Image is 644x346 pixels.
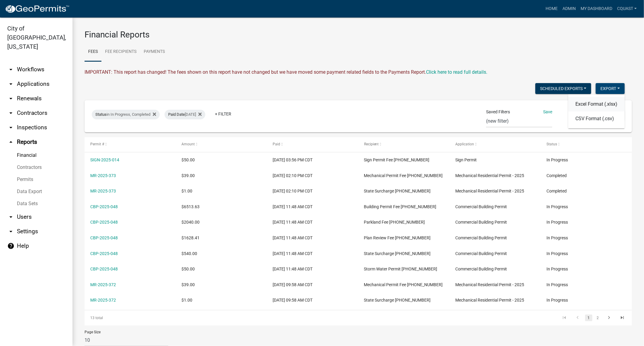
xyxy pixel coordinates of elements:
a: 2 [594,315,601,321]
div: [DATE] 11:48 AM CDT [273,266,353,273]
i: arrow_drop_down [7,124,14,131]
span: Saved Filters [486,109,510,115]
a: Save [543,109,552,114]
span: Sign Permit [455,157,477,162]
span: State Surcharge 101-1200-33425 [364,251,431,256]
span: $39.00 [181,173,195,178]
span: Status [546,142,557,146]
span: $1.00 [181,189,192,193]
i: arrow_drop_down [7,228,14,235]
span: $540.00 [181,251,197,256]
span: Paid Date [168,112,185,117]
li: page 2 [593,313,602,323]
span: Paid [273,142,280,146]
span: $50.00 [181,157,195,162]
div: [DATE] 11:48 AM CDT [273,203,353,210]
i: arrow_drop_down [7,95,14,102]
button: CSV Format (.csv) [568,112,625,126]
span: Plan Review Fee 101-1200-34112 [364,235,431,240]
span: In Progress [546,157,568,162]
a: MR-2025-373 [90,189,116,193]
a: MR-2025-372 [90,282,116,287]
div: 13 total [85,310,193,325]
span: Commercial Building Permit [455,251,507,256]
span: In Progress [546,282,568,287]
i: arrow_drop_down [7,66,14,73]
span: State Surcharge 101-1200-33425 [364,298,431,302]
span: Amount [181,142,195,146]
span: In Progress [546,267,568,271]
span: Mechanical Permit Fee 101-1200-32212 [364,282,443,287]
a: My Dashboard [578,3,615,15]
span: Mechanical Residential Permit - 2025 [455,173,524,178]
button: Scheduled Exports [535,83,591,94]
div: [DATE] [165,110,205,119]
datatable-header-cell: Status [541,137,632,152]
span: Permit # [90,142,104,146]
a: CBP-2025-048 [90,204,118,209]
div: [DATE] 09:58 AM CDT [273,297,353,304]
span: Mechanical Residential Permit - 2025 [455,298,524,302]
button: Excel Format (.xlsx) [568,97,625,112]
i: arrow_drop_up [7,138,14,146]
a: CBP-2025-048 [90,235,118,240]
div: [DATE] 03:56 PM CDT [273,157,353,163]
datatable-header-cell: Recipient [358,137,449,152]
a: go to previous page [572,315,583,321]
a: Click here to read full details. [426,69,487,75]
div: [DATE] 02:10 PM CDT [273,188,353,195]
datatable-header-cell: Paid [267,137,358,152]
span: $39.00 [181,282,195,287]
a: SIGN-2025-014 [90,157,119,162]
span: Status [95,112,107,117]
span: Storm Water Permit 101-3400-34406 [364,267,437,271]
div: [DATE] 09:58 AM CDT [273,281,353,288]
span: Mechanical Permit Fee 101-1200-32212 [364,173,443,178]
div: [DATE] 11:48 AM CDT [273,234,353,241]
datatable-header-cell: Amount [176,137,267,152]
div: [DATE] 11:48 AM CDT [273,219,353,226]
span: In Progress [546,235,568,240]
a: Home [543,3,560,15]
a: go to last page [617,315,628,321]
span: Completed [546,189,567,193]
a: Payments [140,42,168,62]
span: Building Permit Fee 101-1200-32210 [364,204,437,209]
a: 1 [585,315,592,321]
span: Mechanical Residential Permit - 2025 [455,282,524,287]
a: go to first page [559,315,570,321]
div: [DATE] 02:10 PM CDT [273,172,353,179]
div: in In Progress, Completed [92,110,160,119]
a: Fee Recipients [101,42,140,62]
span: Recipient [364,142,379,146]
i: arrow_drop_down [7,109,14,117]
h3: Financial Reports [85,30,632,40]
a: Fees [85,42,101,62]
span: In Progress [546,298,568,302]
span: Commercial Building Permit [455,220,507,225]
datatable-header-cell: Application [450,137,541,152]
span: Completed [546,173,567,178]
span: $1628.41 [181,235,200,240]
wm-modal-confirm: Upcoming Changes to Daily Fees Report [426,69,487,75]
a: CBP-2025-048 [90,220,118,225]
span: Commercial Building Permit [455,235,507,240]
div: [DATE] 11:48 AM CDT [273,250,353,257]
span: State Surcharge 101-1200-33425 [364,189,431,193]
a: + Filter [210,108,236,119]
span: Application [455,142,474,146]
i: arrow_drop_down [7,213,14,221]
a: CBP-2025-048 [90,267,118,271]
span: $6513.63 [181,204,200,209]
a: CBP-2025-048 [90,251,118,256]
span: In Progress [546,251,568,256]
a: Admin [560,3,578,15]
li: page 1 [584,313,593,323]
i: arrow_drop_down [7,80,14,88]
span: Commercial Building Permit [455,204,507,209]
i: help [7,242,14,250]
span: $2040.00 [181,220,200,225]
span: $50.00 [181,267,195,271]
div: IMPORTANT: This report has changed! The fees shown on this report have not changed but we have mo... [85,69,632,76]
span: $1.00 [181,298,192,302]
